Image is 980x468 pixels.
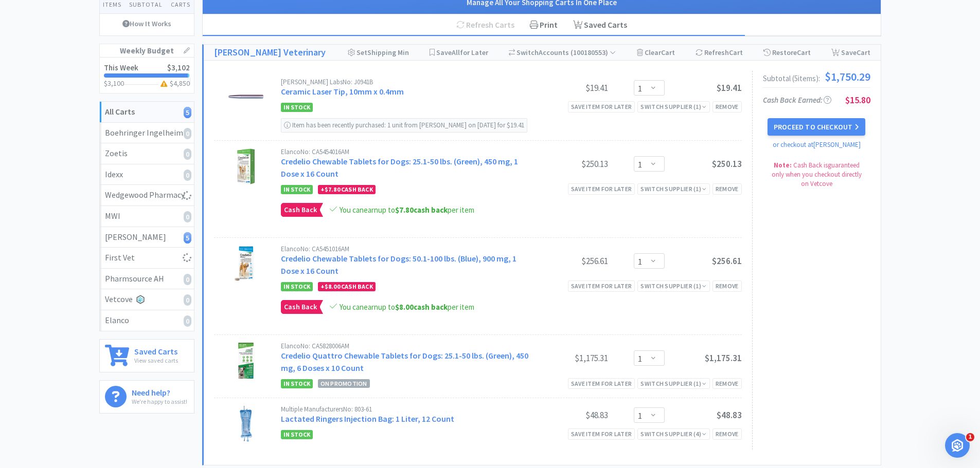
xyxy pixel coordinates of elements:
[281,301,319,313] span: Cash Back
[318,379,370,388] span: On Promotion
[105,251,189,265] div: First Vet
[705,352,742,364] span: $1,175.31
[184,148,191,160] i: 0
[357,48,367,57] span: Set
[167,63,190,72] span: $3,102
[228,343,264,379] img: b564c226195541e287b741f493361395_777238.jpeg
[281,103,313,112] span: In Stock
[105,189,189,202] div: Wedgewood Pharmacy
[729,48,743,57] span: Cart
[100,102,194,123] a: All Carts5
[325,283,340,290] span: $8.00
[100,206,194,227] a: MWI0
[228,79,264,115] img: cee7b72d2d504f2dbb2f38f78d7c6478_70739.jpeg
[100,14,194,33] a: How It Works
[712,378,742,389] div: Remove
[100,143,194,164] a: Zoetis0
[105,210,189,223] div: MWI
[228,246,264,282] img: 00ed8a786f7347ea98863a7744918d45_286890.jpeg
[184,170,191,181] i: 0
[568,183,635,194] div: Save item for later
[99,339,194,372] a: Saved CartsView saved carts
[531,409,608,421] div: $48.83
[569,48,616,57] span: ( 100180553 )
[772,161,862,188] span: Cash Back is guaranteed only when you checkout directly on Vetcove
[105,168,189,181] div: Idexx
[763,95,831,105] span: Cash Back Earned :
[281,118,527,133] div: Item has been recently purchased: 1 unit from [PERSON_NAME] on [DATE] for $19.41
[281,350,528,373] a: Credelio Quattro Chewable Tablets for Dogs: 25.1-50 lbs. (Green), 450 mg, 6 Doses x 10 Count
[184,211,191,222] i: 0
[568,280,635,291] div: Save item for later
[395,205,448,215] strong: cash back
[281,253,516,276] a: Credelio Chewable Tablets for Dogs: 50.1-100 lbs. (Blue), 900 mg, 1 Dose x 16 Count
[100,185,194,206] a: Wedgewood Pharmacy
[712,158,742,170] span: $250.13
[857,48,870,57] span: Cart
[214,45,326,60] a: [PERSON_NAME] Veterinary
[395,302,448,312] strong: cash back
[100,123,194,144] a: Boehringer Ingelheim0
[773,140,861,149] a: or checkout at [PERSON_NAME]
[436,48,488,57] span: Save for Later
[132,397,187,406] p: We're happy to assist!
[522,14,565,36] div: Print
[281,79,531,85] div: [PERSON_NAME] Labs No: J0941B
[105,272,189,286] div: Pharmsource AH
[640,184,706,194] div: Switch Supplier ( 1 )
[340,205,474,215] span: You can earn up to per item
[100,58,194,93] a: This Week$3,102$3,100$4,850
[712,428,742,439] div: Remove
[100,289,194,310] a: Vetcove0
[797,48,811,57] span: Cart
[184,294,191,306] i: 0
[281,246,531,252] div: Elanco No: CA5451016AM
[104,64,138,71] h2: This Week
[134,345,178,355] h6: Saved Carts
[100,310,194,331] a: Elanco0
[637,45,675,60] div: Clear
[184,107,191,118] i: 5
[105,126,189,140] div: Boehringer Ingelheim
[531,82,608,94] div: $19.41
[228,406,264,442] img: 311c5f5b6487496aa2324653df55d0da_598029.jpeg
[568,428,635,439] div: Save item for later
[104,79,124,88] span: $3,100
[105,106,135,117] strong: All Carts
[281,343,531,349] div: Elanco No: CA5828006AM
[768,118,865,136] button: Proceed to Checkout
[565,14,635,36] a: Saved Carts
[281,379,313,388] span: In Stock
[281,282,313,291] span: In Stock
[281,185,313,194] span: In Stock
[712,280,742,291] div: Remove
[173,79,190,88] span: 4,850
[395,302,414,312] span: $8.00
[509,45,616,60] div: Accounts
[184,315,191,327] i: 0
[825,71,870,82] span: $1,750.29
[640,281,706,291] div: Switch Supplier ( 1 )
[134,355,178,365] p: View saved carts
[281,203,319,216] span: Cash Back
[132,386,187,397] h6: Need help?
[845,94,870,106] span: $15.80
[452,48,460,57] span: All
[712,101,742,112] div: Remove
[531,158,608,170] div: $250.13
[763,71,870,82] div: Subtotal ( 5 item s ):
[945,433,970,458] iframe: Intercom live chat
[318,185,376,194] div: + Cash Back
[105,293,189,306] div: Vetcove
[831,45,870,60] div: Save
[318,282,376,291] div: + Cash Back
[774,161,792,170] strong: Note:
[717,409,742,421] span: $48.83
[640,379,706,388] div: Switch Supplier ( 1 )
[640,102,706,111] div: Switch Supplier ( 1 )
[100,164,194,185] a: Idexx0
[516,48,539,57] span: Switch
[105,231,189,244] div: [PERSON_NAME]
[661,48,675,57] span: Cart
